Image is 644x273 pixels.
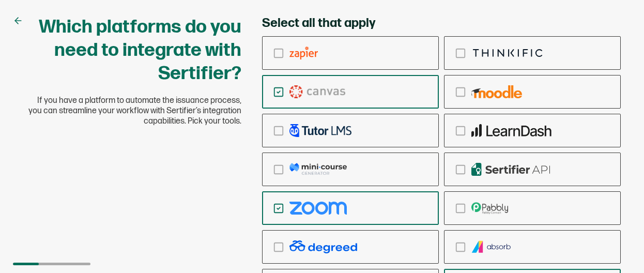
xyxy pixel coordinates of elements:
span: Select all that apply [262,16,375,31]
img: zoom [289,202,347,215]
img: absorb [471,240,512,253]
img: canvas [289,85,345,98]
img: thinkific [471,47,544,59]
h1: Which platforms do you need to integrate with Sertifier? [23,16,241,85]
img: api [471,163,550,176]
img: pabbly [471,202,508,215]
img: mcg [289,163,347,176]
img: learndash [471,124,551,137]
img: moodle [471,85,522,98]
iframe: Chat Widget [592,223,644,273]
img: tutor [289,124,351,137]
span: If you have a platform to automate the issuance process, you can streamline your workflow with Se... [23,96,241,127]
img: zapier [289,47,318,59]
img: degreed [289,240,357,253]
